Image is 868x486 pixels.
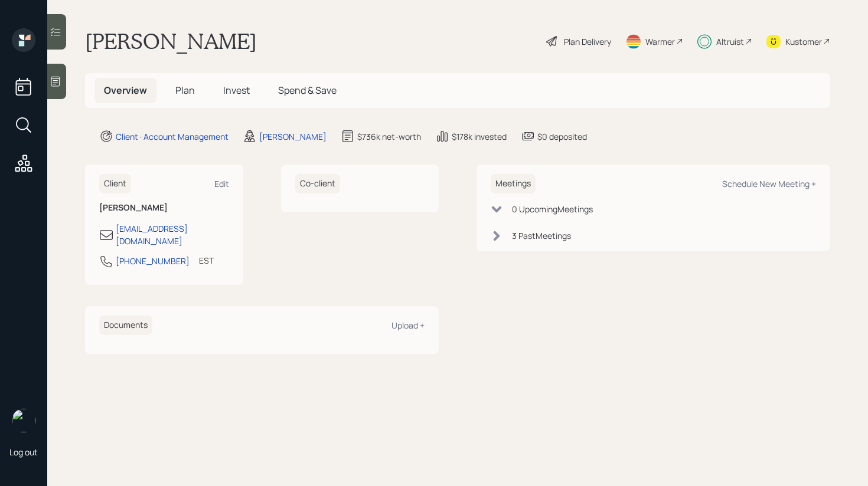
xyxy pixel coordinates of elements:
[104,84,147,97] span: Overview
[491,174,536,193] h6: Meetings
[537,130,587,143] div: $0 deposited
[391,320,425,331] div: Upload +
[716,35,744,48] div: Altruist
[85,28,257,54] h1: [PERSON_NAME]
[295,174,340,193] h6: Co-client
[9,446,38,458] div: Log out
[99,203,229,213] h6: [PERSON_NAME]
[785,35,822,48] div: Kustomer
[116,255,190,267] div: [PHONE_NUMBER]
[564,35,611,48] div: Plan Delivery
[722,178,816,189] div: Schedule New Meeting +
[12,409,35,432] img: retirable_logo.png
[452,130,507,143] div: $178k invested
[99,316,152,335] h6: Documents
[645,35,675,48] div: Warmer
[116,222,229,247] div: [EMAIL_ADDRESS][DOMAIN_NAME]
[175,84,195,97] span: Plan
[223,84,250,97] span: Invest
[278,84,337,97] span: Spend & Save
[357,130,421,143] div: $736k net-worth
[512,229,571,242] div: 3 Past Meeting s
[512,203,593,215] div: 0 Upcoming Meeting s
[214,178,229,189] div: Edit
[259,130,327,143] div: [PERSON_NAME]
[116,130,229,143] div: Client · Account Management
[99,174,131,193] h6: Client
[199,254,214,267] div: EST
